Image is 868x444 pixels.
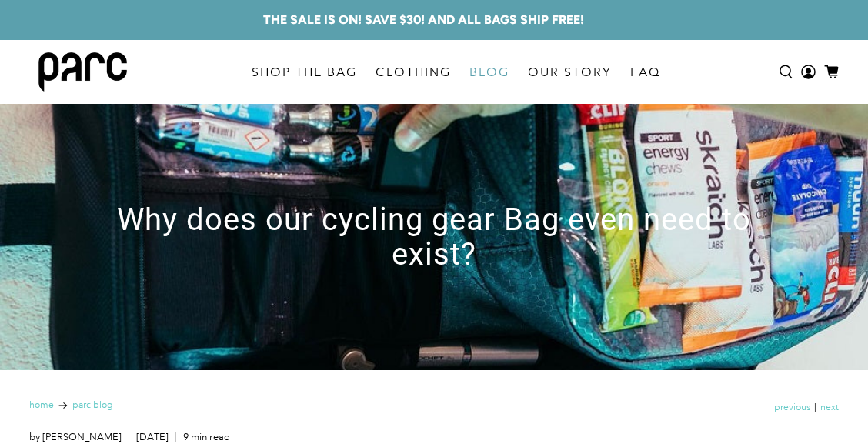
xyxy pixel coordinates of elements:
[366,51,460,94] a: CLOTHING
[242,40,669,104] nav: main navigation
[263,11,584,29] a: THE SALE IS ON! SAVE $30! AND ALL BAGS SHIP FREE!
[621,51,669,94] a: FAQ
[460,51,519,94] a: BLOG
[38,52,127,92] img: parc bag logo
[774,403,810,412] a: Previous
[179,431,230,443] span: 9 min read
[88,202,780,272] h1: Why does our cycling gear Bag even need to exist?
[72,401,113,410] a: Parc Blog
[519,51,621,94] a: OUR STORY
[29,401,54,410] a: Home
[810,401,820,415] span: |
[820,403,839,412] a: Next
[29,431,122,443] a: by [PERSON_NAME]
[242,51,366,94] a: SHOP THE BAG
[132,431,169,443] span: [DATE]
[29,401,113,410] nav: breadcrumbs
